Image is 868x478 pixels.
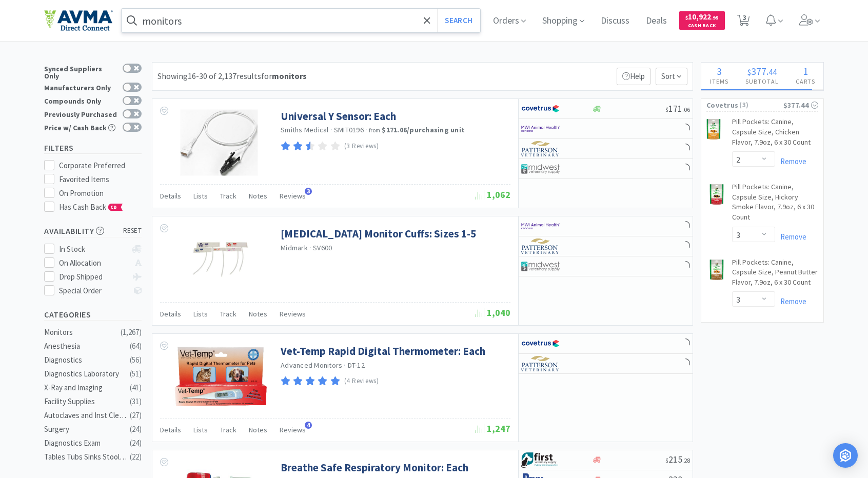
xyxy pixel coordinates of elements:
[737,76,787,86] h4: Subtotal
[130,437,142,449] div: ( 24 )
[220,191,236,201] span: Track
[44,10,113,31] img: e4e33dab9f054f5782a47901c742baa9_102.png
[281,461,468,474] a: Breathe Safe Respiratory Monitor: Each
[280,309,306,318] span: Reviews
[521,218,560,234] img: f6b2451649754179b5b4e0c70c3f7cb0_2.png
[775,232,806,242] a: Remove
[521,258,560,274] img: 4dd14cff54a648ac9e977f0c5da9bc2e_5.png
[706,184,727,205] img: 80493453f2c4489f9076f3a2cb3d1410_34928.png
[665,456,668,464] span: $
[348,361,365,370] span: DT-12
[123,226,142,236] span: reset
[281,227,476,241] a: [MEDICAL_DATA] Monitor Cuffs: Sizes 1-5
[747,67,751,77] span: $
[665,453,690,465] span: 215
[768,67,777,77] span: 44
[330,125,332,134] span: ·
[521,121,560,136] img: f6b2451649754179b5b4e0c70c3f7cb0_2.png
[344,141,379,152] p: (3 Reviews)
[521,336,560,351] img: 77fca1acd8b6420a9015268ca798ef17_1.png
[193,309,208,318] span: Lists
[193,191,208,201] span: Lists
[272,71,307,81] strong: monitors
[44,96,117,105] div: Compounds Only
[44,382,127,394] div: X-Ray and Imaging
[44,395,127,408] div: Facility Supplies
[59,271,127,283] div: Drop Shipped
[685,23,719,30] span: Cash Back
[665,103,690,114] span: 171
[476,307,510,318] span: 1,040
[122,9,480,32] input: Search by item, sku, manufacturer, ingredient, size...
[783,99,818,111] div: $377.44
[130,395,142,408] div: ( 31 )
[193,425,208,434] span: Lists
[711,14,719,21] span: . 95
[44,309,142,321] h5: Categories
[44,225,142,237] h5: Availability
[180,109,259,176] img: 833c58510b054599a924d5aea5e2fb2f_34551.png
[597,16,634,26] a: Discuss
[249,309,267,318] span: Notes
[59,257,127,269] div: On Allocation
[44,368,127,380] div: Diagnostics Laboratory
[732,117,818,151] a: Pill Pockets: Canine, Capsule Size, Chicken Flavor, 7.9oz, 6 x 30 Count
[733,17,754,27] a: 3
[59,202,123,212] span: Has Cash Back
[365,125,367,134] span: ·
[437,9,480,32] button: Search
[521,238,560,254] img: f5e969b455434c6296c6d81ef179fa71_3.png
[521,141,560,156] img: f5e969b455434c6296c6d81ef179fa71_3.png
[751,65,766,77] span: 377
[186,227,252,293] img: a3814c6992894e45b3a9158c6684f016_162864.jpeg
[160,309,181,318] span: Details
[642,16,671,26] a: Deals
[305,188,312,195] span: 3
[130,354,142,366] div: ( 56 )
[130,340,142,352] div: ( 64 )
[59,187,142,200] div: On Promotion
[521,161,560,176] img: 4dd14cff54a648ac9e977f0c5da9bc2e_5.png
[130,382,142,394] div: ( 41 )
[309,243,311,252] span: ·
[280,425,306,434] span: Reviews
[281,109,396,123] a: Universal Y Sensor: Each
[130,368,142,380] div: ( 51 )
[160,425,181,434] span: Details
[738,100,783,110] span: ( 3 )
[59,243,127,255] div: In Stock
[344,361,346,370] span: ·
[160,191,181,201] span: Details
[130,409,142,422] div: ( 27 )
[737,66,787,76] div: .
[44,340,127,352] div: Anesthesia
[281,361,342,370] a: Advanced Monitors
[281,344,485,358] a: Vet-Temp Rapid Digital Thermometer: Each
[656,68,687,85] span: Sort
[617,68,650,85] p: Help
[476,423,510,434] span: 1,247
[59,285,127,297] div: Special Order
[313,243,332,252] span: SV600
[44,142,142,154] h5: Filters
[521,101,560,116] img: 77fca1acd8b6420a9015268ca798ef17_1.png
[344,376,379,387] p: (4 Reviews)
[382,125,465,134] strong: $171.06 / purchasing unit
[261,71,307,81] span: for
[220,425,236,434] span: Track
[775,156,806,166] a: Remove
[220,309,236,318] span: Track
[775,296,806,306] a: Remove
[706,119,721,140] img: 054a4a49e08e4efb922b3df69e1b8faa_31603.png
[44,83,117,91] div: Manufacturers Only
[130,451,142,463] div: ( 22 )
[305,422,312,429] span: 4
[732,257,818,292] a: Pill Pockets: Canine, Capsule Size, Peanut Butter Flavor, 7.9oz, 6 x 30 Count
[249,425,267,434] span: Notes
[281,243,308,252] a: Midmark
[44,437,127,449] div: Diagnostics Exam
[44,451,127,463] div: Tables Tubs Sinks Stools Mats
[665,106,668,113] span: $
[168,344,270,409] img: 4e1b367fb4314feabfa83edff5540536_317888.png
[732,182,818,226] a: Pill Pockets: Canine, Capsule Size, Hickory Smoke Flavor, 7.9oz, 6 x 30 Count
